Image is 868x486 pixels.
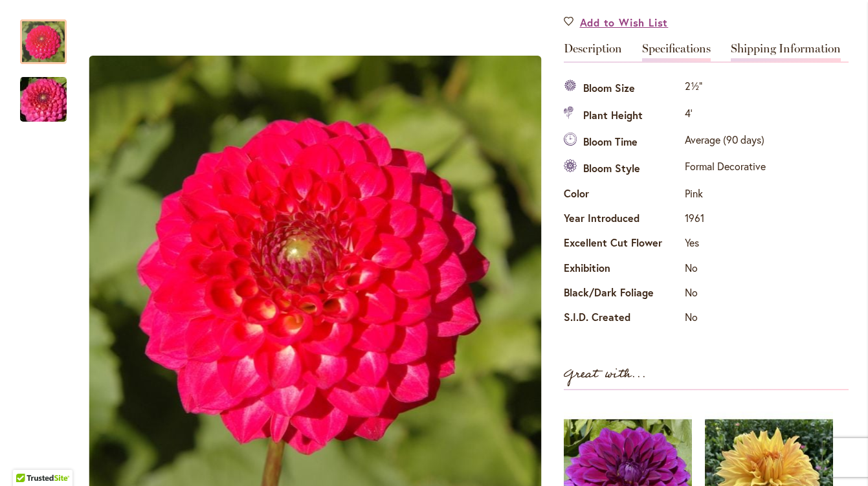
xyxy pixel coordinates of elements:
[682,208,769,232] td: 1961
[564,182,682,207] th: Color
[682,282,769,307] td: No
[564,129,682,156] th: Bloom Time
[682,102,769,129] td: 4'
[642,43,711,61] a: Specifications
[10,440,46,476] iframe: Launch Accessibility Center
[564,43,622,61] a: Description
[564,76,682,102] th: Bloom Size
[564,282,682,307] th: Black/Dark Foliage
[20,6,80,64] div: FATIMA
[682,129,769,156] td: Average (90 days)
[682,232,769,257] td: Yes
[564,307,682,331] th: S.I.D. Created
[564,208,682,232] th: Year Introduced
[682,257,769,282] td: No
[564,43,849,331] div: Detailed Product Info
[564,102,682,129] th: Plant Height
[564,156,682,182] th: Bloom Style
[564,257,682,282] th: Exhibition
[564,232,682,257] th: Excellent Cut Flower
[564,15,669,30] a: Add to Wish List
[731,43,841,61] a: Shipping Information
[20,64,67,122] div: FATIMA
[682,76,769,102] td: 2½"
[682,307,769,331] td: No
[580,15,669,30] span: Add to Wish List
[682,182,769,207] td: Pink
[682,156,769,182] td: Formal Decorative
[564,364,647,385] strong: Great with...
